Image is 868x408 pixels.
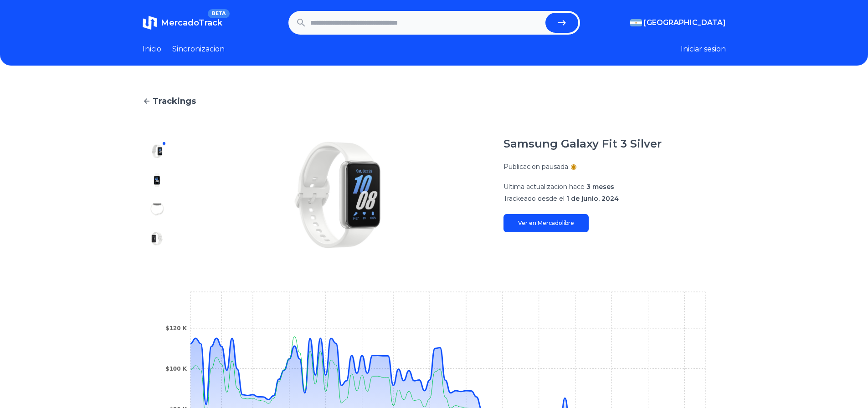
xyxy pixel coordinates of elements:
span: BETA [208,9,229,18]
span: [GEOGRAPHIC_DATA] [644,17,726,28]
img: Samsung Galaxy Fit 3 Silver [150,144,164,158]
button: [GEOGRAPHIC_DATA] [630,17,726,28]
h1: Samsung Galaxy Fit 3 Silver [503,137,662,151]
img: Samsung Galaxy Fit 3 Silver [150,173,164,188]
a: Inicio [143,44,161,55]
a: MercadoTrackBETA [143,15,222,30]
img: Argentina [630,19,642,26]
a: Trackings [143,95,726,107]
span: MercadoTrack [161,18,222,28]
img: Samsung Galaxy Fit 3 Silver [150,231,164,246]
span: Trackings [153,95,196,107]
span: Trackeado desde el [503,194,565,203]
img: Samsung Galaxy Fit 3 Silver [190,137,485,253]
span: 1 de junio, 2024 [566,194,619,203]
p: Publicacion pausada [503,162,568,171]
span: 3 meses [586,183,614,191]
a: Sincronizacion [172,44,225,55]
img: MercadoTrack [143,15,157,30]
tspan: $120 K [165,325,187,331]
a: Ver en Mercadolibre [503,214,589,232]
img: Samsung Galaxy Fit 3 Silver [150,202,164,217]
button: Iniciar sesion [681,44,726,55]
tspan: $100 K [165,366,187,372]
span: Ultima actualizacion hace [503,183,585,191]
